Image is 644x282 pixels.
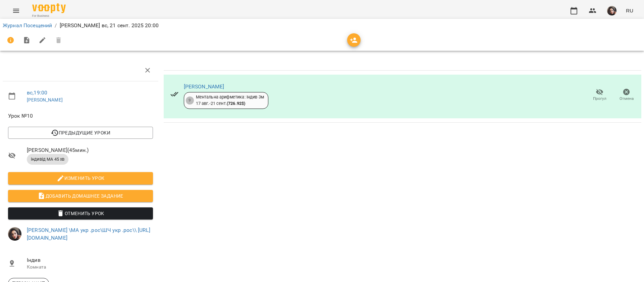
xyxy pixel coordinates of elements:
a: [PERSON_NAME] [184,83,224,90]
span: Отмена [620,96,634,102]
span: Отменить Урок [13,209,148,217]
a: Журнал Посещений [3,22,52,29]
li: / [55,22,57,30]
span: For Business [32,14,66,18]
b: ( 726.92 $ ) [227,101,245,106]
span: Урок №10 [8,112,153,120]
span: Изменить урок [13,174,148,182]
button: RU [623,4,636,17]
img: 415cf204168fa55e927162f296ff3726.jpg [607,6,616,15]
button: Прогул [586,86,613,105]
span: Прогул [593,96,606,102]
span: Предыдущие уроки [13,129,148,137]
div: 9 [186,96,194,105]
img: 415cf204168fa55e927162f296ff3726.jpg [8,227,21,241]
button: Отменить Урок [8,207,153,219]
span: [PERSON_NAME] ( 45 мин. ) [27,146,153,154]
a: [PERSON_NAME] [27,97,63,103]
span: Добавить домашнее задание [13,192,148,200]
button: Изменить урок [8,172,153,184]
button: Menu [8,3,24,19]
button: Предыдущие уроки [8,127,153,139]
nav: breadcrumb [3,22,641,30]
a: [PERSON_NAME] \МА укр .рос\ШЧ укр .рос\\ [URL][DOMAIN_NAME] [27,227,150,241]
a: вс , 19:00 [27,89,47,96]
button: Добавить домашнее задание [8,190,153,202]
img: Voopty Logo [32,3,66,13]
p: Комната [27,264,153,271]
span: Індив [27,256,153,264]
span: індивід МА 45 хв [27,156,68,162]
p: [PERSON_NAME] вс, 21 сент. 2025 20:00 [60,22,159,30]
span: RU [626,7,633,14]
div: Ментальна арифметика: Індив 3м 17 авг. - 21 сент. [196,94,264,107]
button: Отмена [613,86,640,105]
